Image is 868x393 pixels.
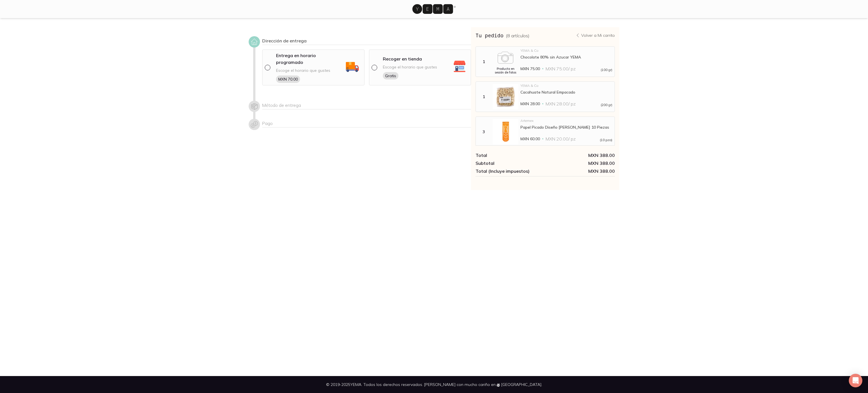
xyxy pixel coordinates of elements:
span: Escoge el horario que gustes [383,64,437,70]
div: Papel Picado Diseño [PERSON_NAME] 10 Piezas [520,125,612,130]
span: MXN 75.00 / pz [546,66,576,72]
span: (100 gr) [601,68,612,72]
div: 1 [477,59,491,64]
div: YEMA & Co [520,49,612,52]
span: MXN 388.00 [545,168,615,174]
div: 1 [477,94,491,99]
span: [PERSON_NAME] con mucho cariño en [GEOGRAPHIC_DATA]. [424,382,542,387]
div: Chocolate 80% sin Azucar YEMA [520,55,612,60]
span: MXN 70.00 [276,75,300,83]
span: Escoge el horario que gustes [276,68,330,73]
span: MXN 60.00 [520,136,540,142]
span: MXN 75.00 [520,66,540,72]
p: Recoger en tienda [383,55,422,62]
span: MXN 20.00 / pz [546,136,576,142]
p: Volver a Mi carrito [581,33,615,38]
div: MXN 388.00 [545,152,615,158]
img: Cacahuate Natural Empacado [493,84,518,109]
span: MXN 28.00 / pz [546,101,576,107]
div: Open Intercom Messenger [849,374,862,387]
div: Total (Incluye impuestos) [476,168,545,174]
span: ( 8 artículos ) [506,33,530,38]
div: 3 [477,129,491,134]
div: Pago [262,120,471,128]
div: YEMA & Co [520,84,612,87]
div: Subtotal [476,160,545,166]
div: MXN 388.00 [545,160,615,166]
div: Artemex [520,119,612,122]
span: MXN 28.00 [520,101,540,107]
div: Dirección de entrega [262,38,471,45]
span: (10 pza) [600,138,612,142]
span: Producto en sesión de fotos [493,67,518,74]
h3: Tu pedido [476,32,530,39]
div: Total [476,152,545,158]
div: Cacahuate Natural Empacado [520,90,612,95]
span: Gratis [383,72,398,79]
img: Icono de cámara [493,49,518,64]
span: (200 gr) [601,103,612,107]
a: Volver a Mi carrito [576,33,615,38]
div: Método de entrega [262,102,471,109]
img: Papel Picado Diseño Catrina 10 Piezas [493,119,518,144]
p: Entrega en horario programado [276,52,344,66]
